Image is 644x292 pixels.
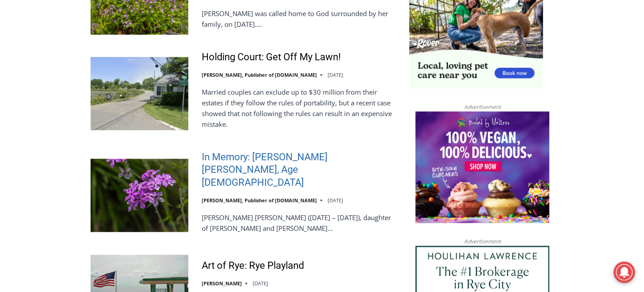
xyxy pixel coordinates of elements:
p: Married couples can exclude up to $30 million from their estates if they follow the rules of port... [202,87,398,129]
time: [DATE] [328,71,343,78]
a: Open Tues. - Sun. [PHONE_NUMBER] [0,90,90,111]
a: [PERSON_NAME], Publisher of [DOMAIN_NAME] [202,71,317,78]
span: Advertisement [455,237,510,246]
a: [PERSON_NAME], Publisher of [DOMAIN_NAME] [202,197,317,204]
a: [PERSON_NAME] [202,280,242,287]
a: Art of Rye: Rye Playland [202,259,304,272]
span: Open Tues. - Sun. [PHONE_NUMBER] [3,92,87,126]
p: [PERSON_NAME] [PERSON_NAME] ([DATE] – [DATE]), daughter of [PERSON_NAME] and [PERSON_NAME]… [202,212,398,234]
img: Baked by Melissa [415,112,549,223]
span: Intern @ [DOMAIN_NAME] [233,89,414,109]
img: Holding Court: Get Off My Lawn! [91,57,188,130]
time: [DATE] [253,280,268,287]
span: Advertisement [455,103,510,111]
a: In Memory: [PERSON_NAME] [PERSON_NAME], Age [DEMOGRAPHIC_DATA] [202,151,398,189]
img: In Memory: Barbara Porter Schofield, Age 90 [91,159,188,232]
div: "I learned about the history of a place I’d honestly never considered even as a resident of [GEOG... [225,0,422,87]
a: Intern @ [DOMAIN_NAME] [215,87,432,111]
time: [DATE] [328,197,343,204]
a: Holding Court: Get Off My Lawn! [202,51,341,64]
p: [PERSON_NAME] was called home to God surrounded by her family, on [DATE]…. [202,8,398,29]
div: "[PERSON_NAME]'s draw is the fine variety of pristine raw fish kept on hand" [92,56,131,107]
